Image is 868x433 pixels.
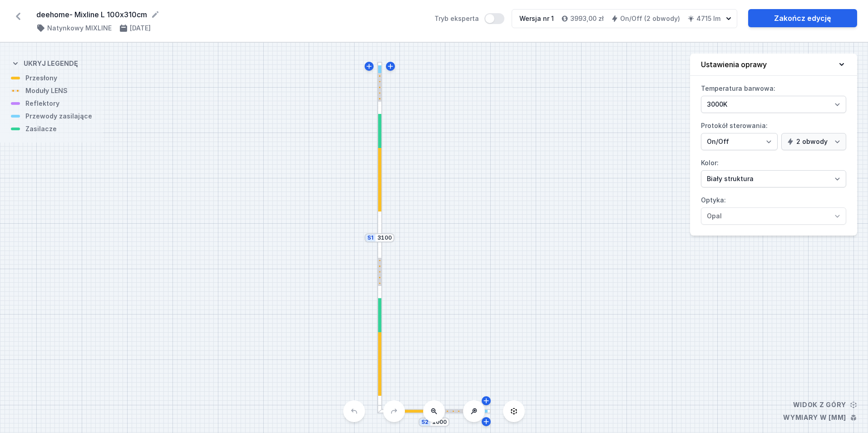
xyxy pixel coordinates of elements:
[748,9,857,27] a: Zakończ edycję
[620,14,680,23] h4: On/Off (2 obwody)
[11,52,78,74] button: Ukryj legendę
[24,59,78,68] h4: Ukryj legendę
[690,54,857,76] button: Ustawienia oprawy
[432,418,447,426] input: Wymiar [mm]
[701,59,767,70] h4: Ustawienia oprawy
[696,14,720,23] h4: 4715 lm
[701,156,846,187] label: Kolor:
[47,24,112,33] h4: Natynkowy MIXLINE
[701,170,846,187] select: Kolor:
[701,118,846,150] label: Protokół sterowania:
[484,13,504,24] button: Tryb eksperta
[701,81,846,113] label: Temperatura barwowa:
[36,9,424,20] form: deehome- Mixline L 100x310cm
[701,96,846,113] select: Temperatura barwowa:
[701,133,778,150] select: Protokół sterowania:
[519,14,554,23] div: Wersja nr 1
[570,14,604,23] h4: 3993,00 zł
[434,13,504,24] label: Tryb eksperta
[781,133,846,150] select: Protokół sterowania:
[151,10,160,19] button: Edytuj nazwę projektu
[130,24,151,33] h4: [DATE]
[701,207,846,225] select: Optyka:
[512,9,737,28] button: Wersja nr 13993,00 złOn/Off (2 obwody)4715 lm
[701,193,846,225] label: Optyka:
[377,234,392,241] input: Wymiar [mm]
